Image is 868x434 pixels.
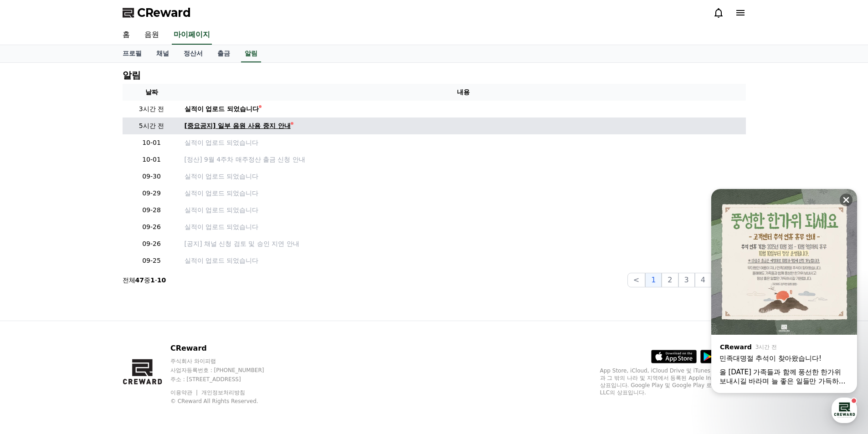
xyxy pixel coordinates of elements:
[126,239,177,249] p: 09-26
[185,104,742,114] a: 실적이 업로드 되었습니다
[201,389,245,396] a: 개인정보처리방침
[123,70,141,80] h4: 알림
[662,273,678,287] button: 2
[185,189,742,198] a: 실적이 업로드 되었습니다
[123,84,181,101] th: 날짜
[170,343,282,354] p: CReward
[126,104,177,114] p: 3시간 전
[172,26,212,45] a: 마이페이지
[115,45,149,62] a: 프로필
[123,5,191,20] a: CReward
[126,172,177,181] p: 09-30
[83,303,94,310] span: 대화
[123,276,166,285] p: 전체 중 -
[185,104,259,114] div: 실적이 업로드 되었습니다
[170,398,282,405] p: © CReward All Rights Reserved.
[210,45,237,62] a: 출금
[149,45,176,62] a: 채널
[241,45,261,62] a: 알림
[170,357,282,365] p: 주식회사 와이피랩
[126,138,177,148] p: 10-01
[137,5,191,20] span: CReward
[185,172,742,181] a: 실적이 업로드 되었습니다
[60,289,118,311] a: 대화
[118,289,175,311] a: 설정
[185,239,742,249] a: [공지] 채널 신청 검토 및 승인 지연 안내
[126,189,177,198] p: 09-29
[126,222,177,232] p: 09-26
[115,26,137,45] a: 홈
[645,273,662,287] button: 1
[170,389,199,396] a: 이용약관
[678,273,695,287] button: 3
[170,376,282,383] p: 주소 : [STREET_ADDRESS]
[185,121,291,131] div: [중요공지] 일부 음원 사용 중지 안내
[157,276,166,284] strong: 10
[29,302,34,310] span: 홈
[695,273,711,287] button: 4
[185,256,742,266] a: 실적이 업로드 되었습니다
[185,222,742,232] a: 실적이 업로드 되었습니다
[185,138,742,148] a: 실적이 업로드 되었습니다
[181,84,746,101] th: 내용
[170,367,282,374] p: 사업자등록번호 : [PHONE_NUMBER]
[126,155,177,164] p: 10-01
[627,273,645,287] button: <
[185,121,742,131] a: [중요공지] 일부 음원 사용 중지 안내
[3,289,60,311] a: 홈
[135,276,144,284] strong: 47
[150,276,155,284] strong: 1
[176,45,210,62] a: 정산서
[137,26,166,45] a: 음원
[141,302,152,310] span: 설정
[126,121,177,131] p: 5시간 전
[185,205,742,215] a: 실적이 업로드 되었습니다
[126,205,177,215] p: 09-28
[185,155,742,164] a: [정산] 9월 4주차 매주정산 출금 신청 안내
[126,256,177,266] p: 09-25
[600,367,746,396] p: App Store, iCloud, iCloud Drive 및 iTunes Store는 미국과 그 밖의 나라 및 지역에서 등록된 Apple Inc.의 서비스 상표입니다. Goo...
